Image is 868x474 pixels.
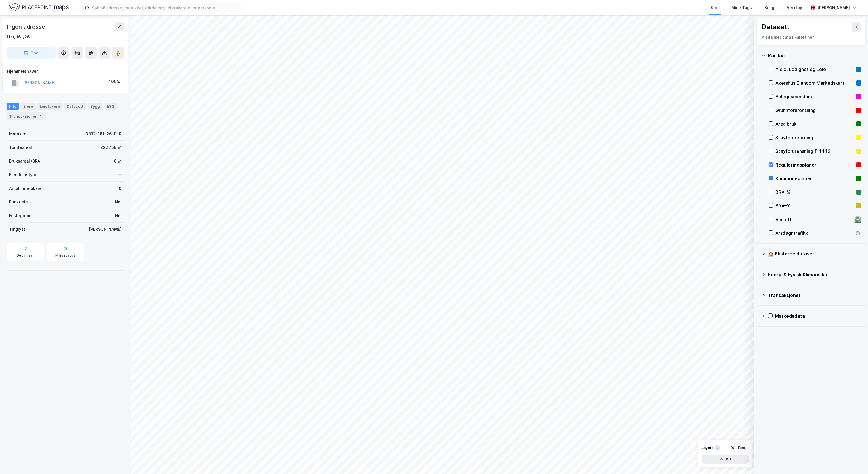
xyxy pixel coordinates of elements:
div: Bolig [764,4,774,11]
div: ESG [105,103,117,110]
div: Transaksjoner [7,112,46,120]
div: 0 ㎡ [114,158,122,165]
div: Nei [115,212,122,219]
div: Bygg [88,103,102,110]
div: Punktleie [9,199,28,205]
div: 100% [109,78,120,85]
div: 0 [119,185,122,192]
div: Leietakere [37,103,62,110]
div: BYA–% [775,202,854,209]
div: Info [7,103,19,110]
div: Hjemmelshaver [7,68,124,75]
div: Kart [711,4,719,11]
div: Layers [702,446,713,450]
div: — [118,171,122,178]
div: Transaksjoner [768,292,861,299]
div: Markedsdata [775,313,861,319]
div: Visualiser data i kartet her. [761,34,861,41]
div: 🛣️ [854,216,862,223]
div: Eiendomstype [9,171,37,178]
div: Antall leietakere [9,185,42,192]
div: [PERSON_NAME] [89,226,122,233]
div: Yield, Ledighet og Leie [775,66,854,73]
div: Lier, 161/26 [7,34,30,40]
button: Tag [7,47,56,59]
div: Kontrollprogram for chat [840,447,868,474]
button: Vis [702,455,749,464]
div: Verktøy [787,4,802,11]
div: Datasett [761,22,790,32]
div: Festegrunn [9,212,31,219]
div: Anleggseiendom [775,93,854,100]
div: Veinett [775,216,852,223]
div: Arealbruk [775,120,854,127]
div: 2 [715,445,720,451]
div: Kartlag [768,52,861,59]
iframe: Chat Widget [840,447,868,474]
div: Nei [115,199,122,205]
div: 222 758 ㎡ [100,144,122,151]
div: Matrikkel [9,130,28,137]
img: logo.f888ab2527a4732fd821a326f86c7f29.svg [9,3,69,13]
div: Grunnforurensning [775,107,854,114]
div: Geoinnsyn [16,253,35,258]
div: Akershus Eiendom Markedskart [775,80,854,86]
div: [PERSON_NAME] [817,4,850,11]
div: Kommuneplaner [775,175,854,182]
div: Reguleringsplaner [775,161,854,168]
div: Ingen adresse [7,22,46,31]
input: Søk på adresse, matrikkel, gårdeiere, leietakere eller personer [89,3,241,12]
div: Tomteareal [9,144,32,151]
div: Miljøstatus [55,253,75,258]
div: Støyforurensning T-1442 [775,148,854,155]
div: Datasett [64,103,86,110]
div: Årsdøgntrafikk [775,230,852,236]
div: 🏫 Eksterne datasett [768,250,861,257]
div: Bruksareal (BRA) [9,158,42,165]
div: Tinglyst [9,226,25,233]
div: 1 [38,113,43,119]
div: Eiere [21,103,35,110]
div: Energi & Fysisk Klimarisiko [768,271,861,278]
div: Mine Tags [731,4,752,11]
div: Støyforurensning [775,134,854,141]
button: Tøm [727,443,749,452]
div: BRA–% [775,189,854,196]
div: 3312-161-26-0-0 [85,130,122,137]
